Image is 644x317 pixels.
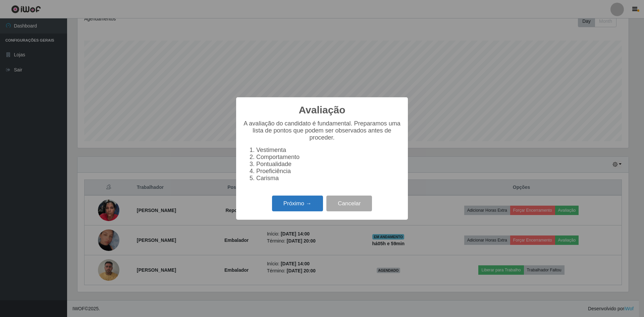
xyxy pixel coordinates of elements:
li: Pontualidade [256,161,401,168]
button: Próximo → [272,196,323,211]
li: Comportamento [256,154,401,161]
li: Vestimenta [256,147,401,154]
li: Carisma [256,175,401,182]
li: Proeficiência [256,168,401,175]
button: Cancelar [326,196,372,211]
h2: Avaliação [299,104,345,116]
p: A avaliação do candidato é fundamental. Preparamos uma lista de pontos que podem ser observados a... [243,120,401,141]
